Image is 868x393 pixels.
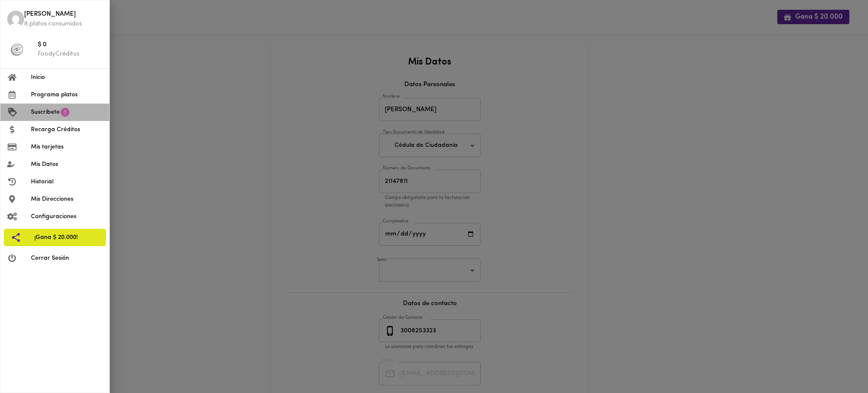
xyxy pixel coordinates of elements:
[819,344,860,385] iframe: Messagebird Livechat Widget
[31,143,103,152] span: Mis tarjetas
[31,177,103,186] span: Historial
[31,125,103,134] span: Recarga Créditos
[31,254,103,263] span: Cerrar Sesión
[31,73,103,82] span: Inicio
[11,43,23,56] img: foody-creditos-black.png
[31,90,103,99] span: Programa platos
[38,50,103,59] p: FoodyCréditos
[24,10,103,20] span: [PERSON_NAME]
[31,195,103,204] span: Mis Direcciones
[34,233,99,242] span: ¡Gana $ 20.000!
[24,20,103,28] p: 8 platos consumidos
[31,160,103,169] span: Mis Datos
[31,108,60,117] span: Suscríbete
[38,40,103,50] span: $ 0
[31,212,103,221] span: Configuraciones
